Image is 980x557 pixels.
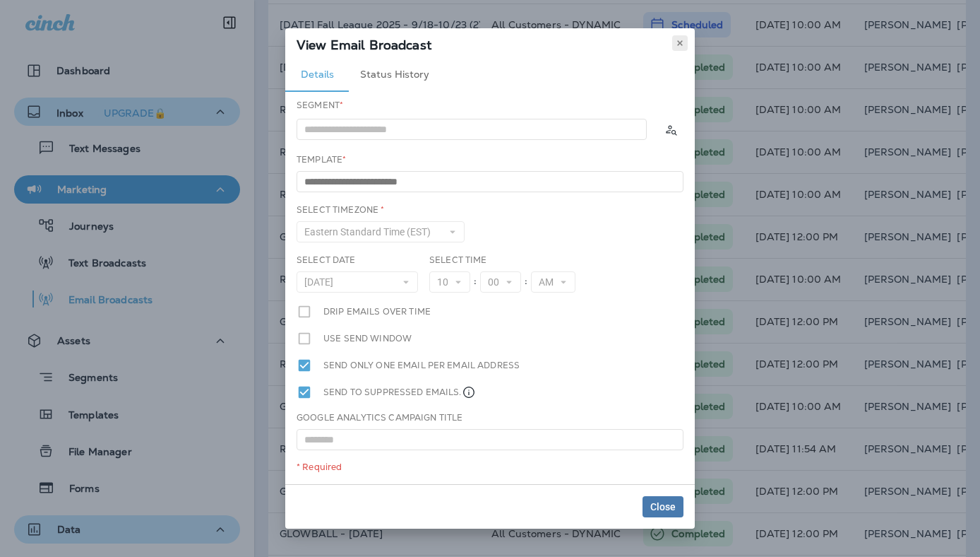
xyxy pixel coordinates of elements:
span: AM [539,276,559,288]
label: Send only one email per email address [323,358,520,373]
button: Status History [349,58,441,92]
div: View Email Broadcast [285,28,695,58]
button: Details [285,58,349,92]
span: [DATE] [304,276,339,288]
div: : [470,271,480,293]
button: 00 [480,271,521,293]
button: AM [531,271,575,293]
label: Template [297,154,346,165]
label: Select Date [297,254,356,266]
button: Close [643,496,683,517]
label: Send to suppressed emails. [323,385,476,400]
label: Segment [297,100,343,111]
label: Select Time [429,254,487,266]
label: Use send window [323,331,412,346]
button: [DATE] [297,271,418,293]
label: Drip emails over time [323,304,431,319]
button: 10 [429,271,470,293]
span: Close [650,502,676,512]
div: : [521,271,531,293]
span: 10 [437,276,454,288]
div: * Required [297,462,683,473]
label: Google Analytics Campaign Title [297,412,462,423]
button: Eastern Standard Time (EST) [297,221,465,242]
span: Eastern Standard Time (EST) [304,226,436,238]
button: Calculate the estimated number of emails to be sent based on selected segment. (This could take a... [658,117,683,142]
label: Select Timezone [297,204,384,216]
span: 00 [488,276,505,288]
